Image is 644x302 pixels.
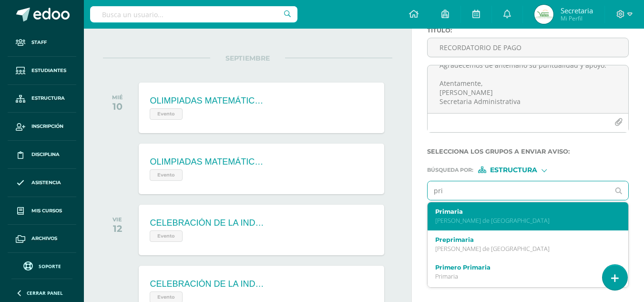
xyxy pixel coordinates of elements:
[490,167,537,173] span: Estructura
[8,29,76,57] a: Staff
[8,141,76,169] a: Disciplina
[31,179,61,187] span: Asistencia
[150,96,264,106] div: OLIMPIADAS MATEMÁTICAS - Primera Ronda
[31,94,65,102] span: Estructura
[478,167,550,173] div: [object Object]
[435,208,613,215] label: Primaria
[8,113,76,141] a: Inscripción
[112,223,122,234] div: 12
[435,217,613,225] p: [PERSON_NAME] de [GEOGRAPHIC_DATA]
[534,5,553,24] img: a032445636b14dacb2c1d12403a156a7.png
[428,181,610,200] input: Ej. Primero primaria
[150,218,264,228] div: CELEBRACIÓN DE LA INDEPENDENCIA
[11,259,72,272] a: Soporte
[435,245,613,253] p: [PERSON_NAME] de [GEOGRAPHIC_DATA]
[112,101,123,112] div: 10
[112,94,123,101] div: MIÉ
[150,157,264,167] div: OLIMPIADAS MATEMÁTICAS - Primera Ronda
[31,151,60,158] span: Disciplina
[39,263,61,270] span: Soporte
[150,230,183,242] span: Evento
[561,14,593,22] span: Mi Perfil
[427,27,629,34] label: Titulo :
[428,38,628,57] input: Titulo
[8,169,76,197] a: Asistencia
[150,279,264,289] div: CELEBRACIÓN DE LA INDEPENDENCIA - Asiste todo el colegio
[31,123,63,130] span: Inscripción
[31,235,57,242] span: Archivos
[31,39,47,46] span: Staff
[435,264,613,271] label: Primero Primaria
[8,225,76,253] a: Archivos
[8,57,76,85] a: Estudiantes
[435,272,613,281] p: Primaria
[27,290,63,296] span: Cerrar panel
[8,85,76,113] a: Estructura
[112,216,122,223] div: VIE
[8,197,76,225] a: Mis cursos
[210,54,285,62] span: SEPTIEMBRE
[427,148,629,155] label: Selecciona los grupos a enviar aviso :
[427,167,473,173] span: Búsqueda por :
[561,6,593,15] span: Secretaria
[90,6,297,22] input: Busca un usuario...
[435,236,613,243] label: Preprimaria
[31,67,66,74] span: Estudiantes
[428,65,628,113] textarea: Buenas tardes, estimados padres de familia: Es un gusto saludarles. Por este medio les recordamos...
[150,108,183,120] span: Evento
[31,207,62,215] span: Mis cursos
[150,169,183,181] span: Evento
